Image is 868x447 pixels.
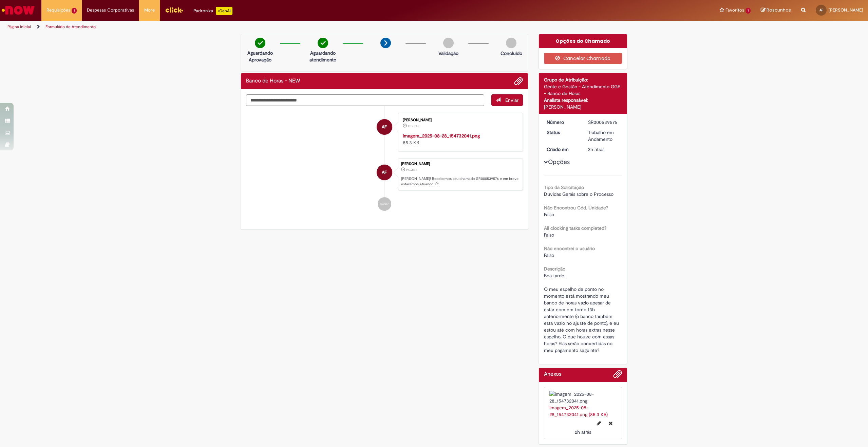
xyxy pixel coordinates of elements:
[401,176,519,187] p: [PERSON_NAME]! Recebemos seu chamado SR000539576 e em breve estaremos atuando.
[246,158,523,191] li: Augusto Cezar Da Silva Rodrigues Filho
[544,266,565,272] b: Descrição
[5,21,573,33] ul: Trilhas de página
[544,184,584,190] b: Tipo da Solicitação
[544,245,595,252] b: Não encontrei o usuário
[1,3,36,17] img: ServiceNow
[588,146,604,152] time: 28/08/2025 15:48:25
[501,50,522,57] p: Concluído
[544,205,608,211] b: Não Encontrou Cód. Unidade?
[539,34,627,48] div: Opções do Chamado
[246,78,300,84] h2: Banco de Horas - NEW Histórico de tíquete
[542,129,583,136] dt: Status
[406,168,417,172] span: 2h atrás
[575,429,591,435] time: 28/08/2025 15:47:34
[544,104,622,110] div: [PERSON_NAME]
[246,94,484,106] textarea: Digite sua mensagem aqui...
[549,405,608,417] a: imagem_2025-08-28_154732041.png (85.3 KB)
[382,164,387,181] span: AF
[72,8,77,14] span: 1
[544,53,622,64] button: Cancelar Chamado
[438,50,458,57] p: Validação
[443,38,454,48] img: img-circle-grey.png
[382,119,387,135] span: AF
[403,132,516,146] div: 85.3 KB
[588,146,620,153] div: 28/08/2025 15:48:25
[87,7,134,14] span: Despesas Corporativas
[7,24,31,30] a: Página inicial
[193,7,232,15] div: Padroniza
[613,370,622,382] button: Adicionar anexos
[246,106,523,218] ul: Histórico de tíquete
[306,50,339,63] p: Aguardando atendimento
[544,371,561,377] h2: Anexos
[165,5,183,15] img: click_logo_yellow_360x200.png
[575,429,591,435] span: 2h atrás
[377,165,392,180] div: Augusto Cezar Da Silva Rodrigues Filho
[829,7,863,13] span: [PERSON_NAME]
[216,7,232,15] p: +GenAi
[544,232,554,238] span: Falso
[588,119,620,126] div: SR000539576
[380,38,391,48] img: arrow-next.png
[544,97,622,104] div: Analista responsável:
[588,146,604,152] span: 2h atrás
[544,211,554,218] span: Falso
[408,124,419,128] time: 28/08/2025 15:47:34
[725,7,744,14] span: Favoritos
[377,119,392,135] div: Augusto Cezar Da Silva Rodrigues Filho
[403,133,480,139] a: imagem_2025-08-28_154732041.png
[506,38,516,48] img: img-circle-grey.png
[605,418,617,429] button: Excluir imagem_2025-08-28_154732041.png
[491,94,523,106] button: Enviar
[514,77,523,86] button: Adicionar anexos
[144,7,155,14] span: More
[544,273,620,353] span: Boa tarde, O meu espelho de ponto no momento está mostrando meu banco de horas vazio apesar de es...
[318,38,328,48] img: check-circle-green.png
[544,191,614,197] span: Dúvidas Gerais sobre o Processo
[544,252,554,258] span: Falso
[761,7,791,14] a: Rascunhos
[593,418,605,429] button: Editar nome de arquivo imagem_2025-08-28_154732041.png
[408,124,419,128] span: 2h atrás
[255,38,265,48] img: check-circle-green.png
[406,168,417,172] time: 28/08/2025 15:48:25
[544,83,622,97] div: Gente e Gestão - Atendimento GGE - Banco de Horas
[767,7,791,13] span: Rascunhos
[46,7,70,14] span: Requisições
[542,119,583,126] dt: Número
[542,146,583,153] dt: Criado em
[505,97,518,103] span: Enviar
[544,76,622,83] div: Grupo de Atribuição:
[588,129,620,143] div: Trabalho em Andamento
[244,50,277,63] p: Aguardando Aprovação
[549,391,617,404] img: imagem_2025-08-28_154732041.png
[45,24,96,30] a: Formulário de Atendimento
[746,8,751,14] span: 1
[403,118,516,122] div: [PERSON_NAME]
[819,8,823,12] span: AF
[401,162,519,166] div: [PERSON_NAME]
[544,225,606,231] b: All clocking tasks completed?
